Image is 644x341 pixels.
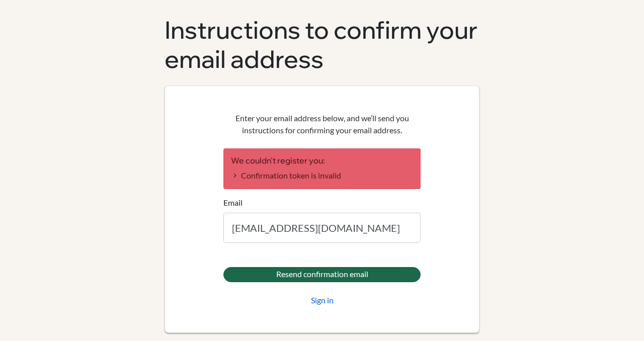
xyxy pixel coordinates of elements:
p: Enter your email address below, and we’ll send you instructions for confirming your email address. [223,112,421,136]
input: Resend confirmation email [223,267,421,282]
label: Email [223,197,243,209]
h2: We couldn't register you: [231,156,413,165]
li: Confirmation token is invalid [231,169,413,182]
a: Sign in [311,294,334,306]
h1: Instructions to confirm your email address [165,16,479,73]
